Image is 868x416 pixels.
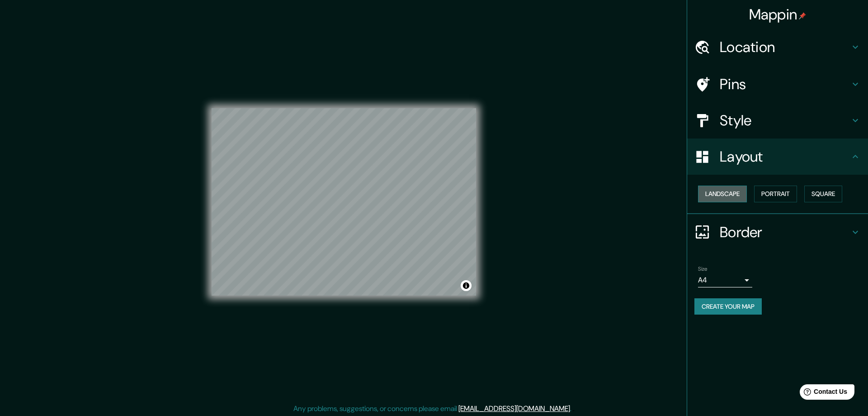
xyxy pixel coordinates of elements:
img: pin-icon.png [799,12,806,19]
h4: Pins [720,75,850,93]
div: Border [687,214,868,250]
button: Square [804,186,842,202]
div: . [573,403,575,414]
h4: Border [720,223,850,241]
div: . [571,403,573,414]
button: Toggle attribution [461,280,472,291]
button: Create your map [694,298,762,315]
canvas: Map [212,108,476,296]
div: Pins [687,66,868,102]
div: A4 [698,273,752,287]
button: Landscape [698,186,747,202]
div: Style [687,102,868,139]
h4: Layout [720,148,850,166]
p: Any problems, suggestions, or concerns please email . [293,403,571,414]
div: Layout [687,139,868,175]
label: Size [698,265,708,273]
h4: Style [720,111,850,129]
h4: Mappin [749,5,807,24]
div: Location [687,29,868,65]
iframe: Help widget launcher [788,381,858,406]
a: [EMAIL_ADDRESS][DOMAIN_NAME] [458,404,570,413]
h4: Location [720,38,850,56]
button: Portrait [754,186,797,202]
